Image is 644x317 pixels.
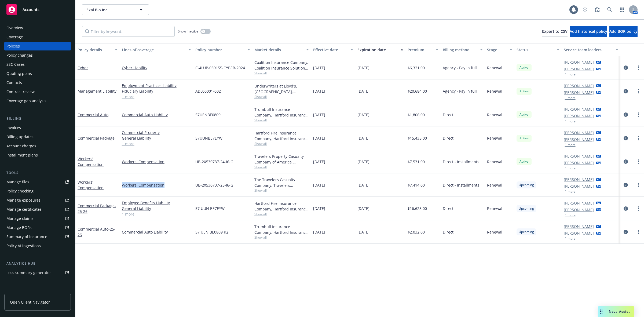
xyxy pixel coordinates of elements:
span: [DATE] [313,88,325,94]
a: Overview [4,24,71,32]
div: Quoting plans [6,69,32,78]
a: circleInformation [623,229,629,235]
a: [PERSON_NAME] [564,113,594,119]
div: Coalition Insurance Company, Coalition Insurance Solutions (Carrier) [254,60,309,71]
a: 1 more [122,141,191,147]
a: Commercial Auto [78,227,115,237]
button: Premium [405,43,441,56]
span: 57UUNBE7EYW [195,135,222,141]
button: Billing method [441,43,485,56]
span: [DATE] [313,182,325,188]
a: Commercial Auto [78,112,108,117]
div: Policy number [195,47,244,53]
button: Policy number [193,43,252,56]
span: [DATE] [357,88,369,94]
a: more [635,182,642,188]
a: circleInformation [623,182,629,188]
span: Nova Assist [609,309,630,314]
a: Commercial Package [78,203,116,214]
span: Show all [254,94,309,99]
div: Drag to move [598,306,605,317]
div: Coverage [6,33,23,41]
span: $1,806.00 [408,112,425,118]
a: 1 more [122,211,191,217]
button: Add BOR policy [609,26,638,37]
div: Expiration date [357,47,397,53]
span: $7,414.00 [408,182,425,188]
span: [DATE] [357,206,369,211]
span: Renewal [487,65,502,71]
a: [PERSON_NAME] [564,230,594,236]
a: more [635,158,642,165]
a: Fiduciary Liability [122,88,191,94]
a: Contract review [4,88,71,96]
a: 1 more [122,94,191,100]
span: Upcoming [519,183,534,187]
span: Add BOR policy [609,29,638,34]
a: Switch app [617,4,627,15]
span: $7,531.00 [408,159,425,165]
a: circleInformation [623,111,629,118]
a: [PERSON_NAME] [564,160,594,166]
a: Account charges [4,142,71,150]
span: Show all [254,188,309,193]
div: Installment plans [6,151,38,159]
div: Stage [487,47,506,53]
div: Lines of coverage [122,47,185,53]
a: General Liability [122,206,191,211]
div: Policy AI ingestions [6,242,41,250]
div: Policy checking [6,187,34,195]
span: Active [519,136,529,141]
a: Manage exposures [4,196,71,205]
a: Workers' Compensation [122,159,191,165]
a: [PERSON_NAME] [564,153,594,159]
span: Upcoming [519,229,534,234]
span: Renewal [487,112,502,118]
span: Active [519,112,529,117]
span: [DATE] [313,65,325,71]
a: Cyber [78,65,88,70]
a: Manage files [4,178,71,186]
div: The Travelers Casualty Company, Travelers Insurance [254,177,309,188]
a: Employee Benefits Liability [122,200,191,206]
a: Policy checking [4,187,71,195]
a: [PERSON_NAME] [564,177,594,182]
a: [PERSON_NAME] [564,66,594,72]
a: Manage certificates [4,205,71,214]
span: Direct [443,206,453,211]
div: Manage exposures [6,196,41,205]
div: Summary of insurance [6,232,47,241]
span: UB-2X530737-25-I6-G [195,182,233,188]
div: Tools [4,170,71,176]
a: [PERSON_NAME] [564,130,594,136]
div: Manage certificates [6,205,42,214]
span: Show all [254,118,309,122]
span: [DATE] [357,159,369,165]
a: more [635,88,642,94]
a: Quoting plans [4,69,71,78]
a: Workers' Compensation [78,156,104,167]
span: Upcoming [519,206,534,211]
button: Stage [485,43,514,56]
div: Market details [254,47,303,53]
a: Accounts [4,2,71,17]
a: [PERSON_NAME] [564,90,594,95]
a: Coverage [4,33,71,41]
span: [DATE] [313,112,325,118]
a: more [635,111,642,118]
div: Account settings [4,288,71,293]
div: Contract review [6,88,35,96]
button: Market details [252,43,311,56]
div: Contacts [6,78,22,87]
button: Expiration date [355,43,405,56]
div: Trumbull Insurance Company, Hartford Insurance Group [254,107,309,118]
button: Status [514,43,562,56]
span: Renewal [487,135,502,141]
a: [PERSON_NAME] [564,200,594,206]
a: Coverage gap analysis [4,97,71,105]
a: more [635,64,642,71]
span: 57UENBE0809 [195,112,221,118]
div: Manage claims [6,214,34,223]
div: Manage files [6,178,29,186]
